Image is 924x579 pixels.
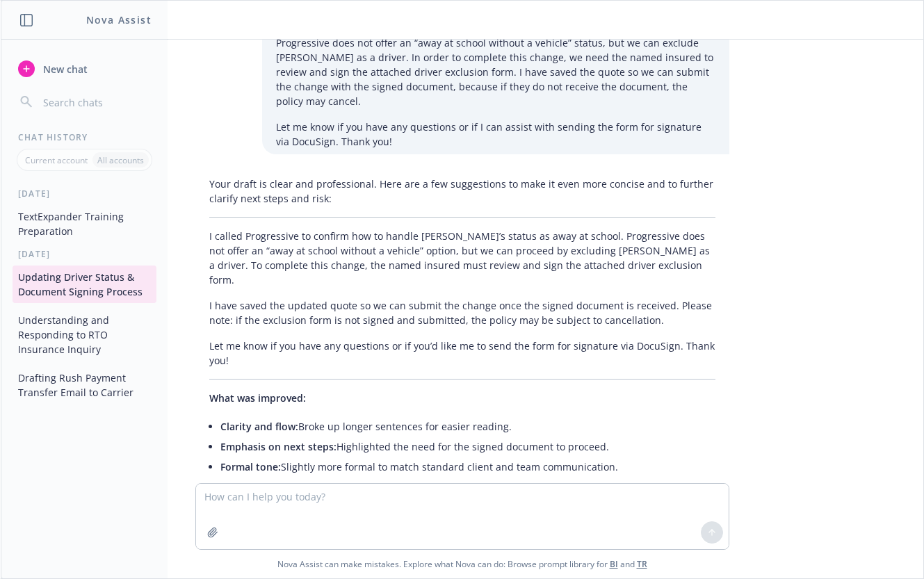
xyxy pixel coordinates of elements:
[40,92,151,112] input: Search chats
[40,62,88,76] span: New chat
[25,154,88,166] p: Current account
[13,205,156,243] button: TextExpander Training Preparation
[220,440,337,453] span: Emphasis on next steps:
[6,550,918,578] span: Nova Assist can make mistakes. Explore what Nova can do: Browse prompt library for and
[637,558,647,570] a: TR
[13,266,156,303] button: Updating Driver Status & Document Signing Process
[86,13,152,27] h1: Nova Assist
[13,56,156,81] button: New chat
[276,21,715,108] p: I called Progressive for directions on how to class [PERSON_NAME] away at school. Progressive doe...
[209,339,715,368] p: Let me know if you have any questions or if you’d like me to send the form for signature via Docu...
[276,120,715,149] p: Let me know if you have any questions or if I can assist with sending the form for signature via ...
[220,420,298,433] span: Clarity and flow:
[13,366,156,404] button: Drafting Rush Payment Transfer Email to Carrier
[209,298,715,327] p: I have saved the updated quote so we can submit the change once the signed document is received. ...
[220,437,715,457] li: Highlighted the need for the signed document to proceed.
[209,177,715,206] p: Your draft is clear and professional. Here are a few suggestions to make it even more concise and...
[13,309,156,361] button: Understanding and Responding to RTO Insurance Inquiry
[220,457,715,477] li: Slightly more formal to match standard client and team communication.
[1,131,168,143] div: Chat History
[610,558,618,570] a: BI
[209,391,306,405] span: What was improved:
[209,229,715,287] p: I called Progressive to confirm how to handle [PERSON_NAME]’s status as away at school. Progressi...
[1,248,168,260] div: [DATE]
[97,154,144,166] p: All accounts
[1,188,168,199] div: [DATE]
[220,460,281,473] span: Formal tone:
[220,416,715,437] li: Broke up longer sentences for easier reading.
